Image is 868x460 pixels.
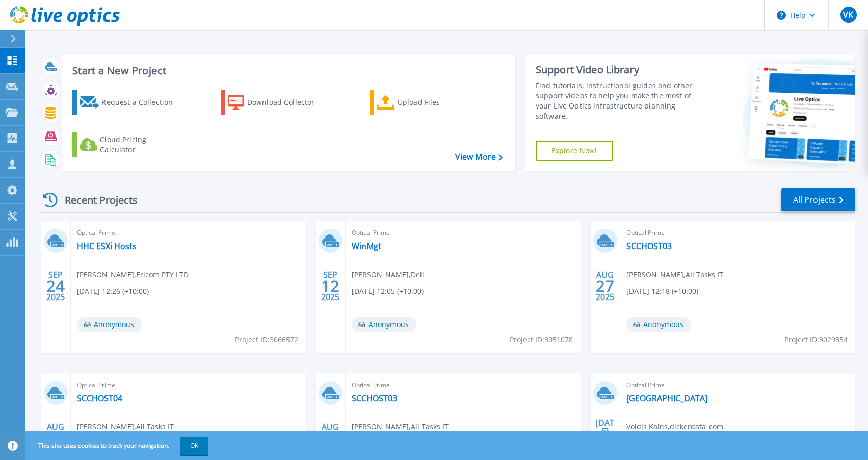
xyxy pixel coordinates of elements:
span: Anonymous [77,317,142,332]
span: Optical Prime [626,380,849,391]
div: Upload Files [398,92,479,113]
a: Upload Files [370,90,483,115]
span: Project ID: 3029854 [784,334,848,345]
span: Anonymous [626,317,691,332]
div: SEP 2025 [46,267,65,305]
div: Request a Collection [101,92,183,113]
span: Anonymous [352,317,416,332]
span: Optical Prime [77,380,300,391]
div: [DATE] 2025 [595,420,615,457]
span: [DATE] 12:05 (+10:00) [352,286,424,297]
span: This site uses cookies to track your navigation. [28,437,208,455]
a: Request a Collection [72,90,186,115]
span: Optical Prime [352,380,574,391]
a: Explore Now! [536,141,613,161]
a: Cloud Pricing Calculator [72,132,186,157]
div: AUG 2025 [595,267,615,305]
a: WinMgt [352,241,381,251]
div: Find tutorials, instructional guides and other support videos to help you make the most of your L... [536,80,702,121]
span: Optical Prime [626,227,849,238]
a: SCCHOST03 [626,241,672,251]
span: Voldis Kains , dickerdata_com [626,421,723,432]
span: Project ID: 3051078 [510,334,573,345]
div: AUG 2025 [321,420,340,457]
h3: Start a New Project [72,65,502,76]
span: [PERSON_NAME] , Dell [352,269,424,280]
a: All Projects [781,188,855,211]
span: [PERSON_NAME] , All Tasks IT [352,421,449,432]
span: [PERSON_NAME] , All Tasks IT [77,421,174,432]
span: [PERSON_NAME] , All Tasks IT [626,269,723,280]
span: [DATE] 12:26 (+10:00) [77,286,149,297]
span: 24 [46,282,65,290]
a: HHC ESXi Hosts [77,241,137,251]
a: SCCHOST04 [77,393,122,403]
div: AUG 2025 [46,420,65,457]
span: Optical Prime [77,227,300,238]
a: SCCHOST03 [352,393,397,403]
span: 27 [596,282,614,290]
div: Support Video Library [536,63,702,76]
a: [GEOGRAPHIC_DATA] [626,393,707,403]
div: Recent Projects [39,187,151,212]
div: Cloud Pricing Calculator [100,134,181,155]
span: VK [843,11,853,19]
span: [DATE] 12:18 (+10:00) [626,286,698,297]
a: Download Collector [221,90,334,115]
a: View More [455,152,503,162]
span: Project ID: 3066572 [235,334,298,345]
div: SEP 2025 [321,267,340,305]
div: Download Collector [247,92,329,113]
span: 12 [321,282,339,290]
span: Optical Prime [352,227,574,238]
button: OK [180,437,208,455]
span: [PERSON_NAME] , Ericom PTY LTD [77,269,189,280]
